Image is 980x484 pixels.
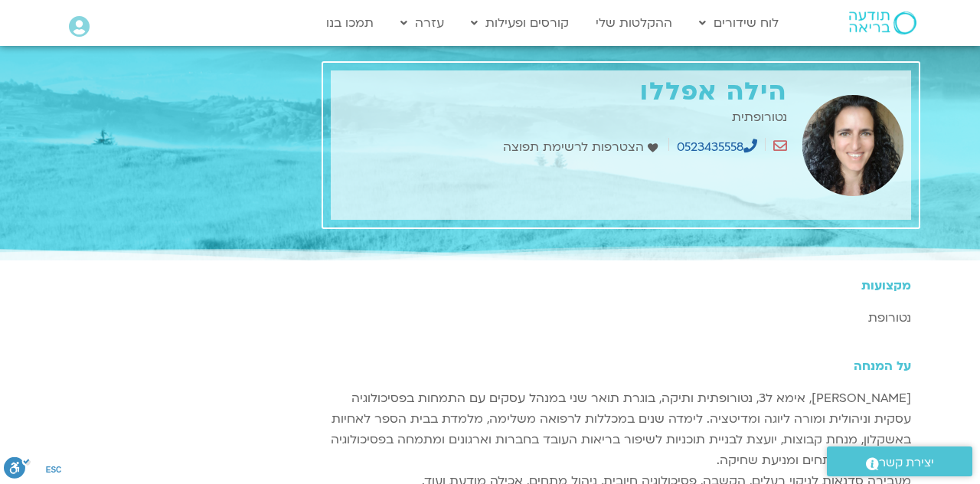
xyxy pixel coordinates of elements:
a: 0523435558 [677,139,757,155]
div: נטורופת [331,308,911,329]
span: יצירת קשר [879,453,934,473]
h5: מקצועות [331,279,911,293]
a: עזרה [393,8,452,38]
a: לוח שידורים [691,8,786,38]
img: תודעה בריאה [849,11,916,34]
a: ההקלטות שלי [588,8,680,38]
span: הצטרפות לרשימת תפוצה [503,137,648,158]
a: קורסים ופעילות [463,8,577,38]
a: תמכו בנו [318,8,381,38]
h2: נטורופתית [338,110,787,124]
h5: על המנחה [331,359,911,373]
h1: הילה אפללו [338,78,787,106]
a: הצטרפות לרשימת תפוצה [503,137,661,158]
a: יצירת קשר [827,446,972,476]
